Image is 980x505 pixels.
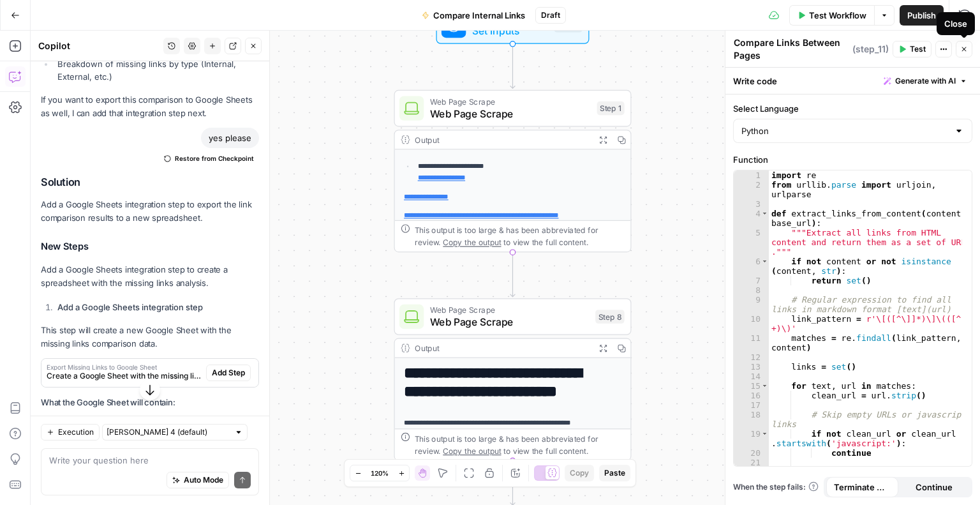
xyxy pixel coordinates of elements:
div: 10 [734,314,769,333]
div: 1 [734,170,769,180]
span: Execution [58,426,94,437]
span: Compare Internal Links [433,9,525,22]
button: Continue [898,477,970,497]
div: 12 [734,352,769,362]
span: Test Workflow [809,9,866,22]
span: Generate with AI [895,75,956,87]
button: Publish [900,5,944,26]
strong: Add a Google Sheets integration step [57,302,203,312]
span: Web Page Scrape [430,314,590,329]
button: Test Workflow [789,5,874,26]
span: Auto Mode [184,474,223,485]
div: 19 [734,429,769,448]
textarea: Compare Links Between Pages [734,36,849,62]
p: Add a Google Sheets integration step to export the link comparison results to a new spreadsheet. [41,198,259,225]
div: Copilot [38,40,160,52]
span: Paste [604,467,625,479]
span: Copy the output [443,237,501,246]
span: Create a Google Sheet with the missing links comparison analysis [47,370,201,382]
span: Set Inputs [472,23,548,38]
div: 9 [734,295,769,314]
div: Set InputsInputs [394,7,632,44]
span: Toggle code folding, rows 19 through 20 [761,429,768,439]
button: Paste [599,465,630,481]
input: Claude Sonnet 4 (default) [107,425,229,438]
div: 4 [734,209,769,228]
span: Toggle code folding, rows 4 through 37 [761,209,768,218]
span: Restore from Checkpoint [175,153,254,163]
span: Web Page Scrape [430,106,591,121]
span: Web Page Scrape [430,95,591,107]
div: 3 [734,199,769,209]
span: Publish [907,9,936,22]
button: Add Step [206,365,251,381]
span: Draft [541,10,560,21]
span: Terminate Workflow [834,481,891,494]
div: Write code [725,68,980,94]
button: Test [893,41,932,57]
span: Copy the output [443,446,501,455]
span: Test [910,43,926,55]
div: 8 [734,285,769,295]
strong: What the Google Sheet will contain: [41,397,175,407]
button: Copy [565,465,594,481]
div: Output [415,133,590,146]
div: 17 [734,400,769,410]
p: This step will create a new Google Sheet with the missing links comparison data. [41,324,259,350]
div: 2 [734,180,769,199]
g: Edge from start to step_1 [510,43,515,88]
p: If you want to export this comparison to Google Sheets as well, I can add that integration step n... [41,93,259,120]
span: Add Step [212,367,245,379]
button: Execution [41,423,100,440]
div: This output is too large & has been abbreviated for review. to view the full content. [415,432,625,456]
input: Python [741,124,949,137]
div: 15 [734,381,769,391]
div: Inputs [554,19,582,33]
button: Generate with AI [879,73,972,89]
g: Edge from step_1 to step_8 [510,252,515,297]
span: Export Missing Links to Google Sheet [47,364,201,370]
div: 21 [734,458,769,467]
div: 5 [734,228,769,257]
span: Toggle code folding, rows 15 through 35 [761,381,768,391]
div: This output is too large & has been abbreviated for review. to view the full content. [415,224,625,248]
li: Breakdown of missing links by type (Internal, External, etc.) [54,57,259,83]
div: Step 8 [595,310,625,324]
div: 18 [734,410,769,429]
button: Restore from Checkpoint [159,151,259,166]
div: 7 [734,276,769,285]
span: Toggle code folding, rows 6 through 7 [761,257,768,266]
button: Compare Internal Links [414,5,533,26]
span: Web Page Scrape [430,304,590,316]
span: ( step_11 ) [852,43,889,56]
span: 120% [371,468,389,478]
span: Copy [570,467,589,479]
div: 11 [734,333,769,352]
h2: Solution [41,176,259,188]
div: 6 [734,257,769,276]
div: Close [944,17,967,30]
label: Function [733,153,972,166]
div: 13 [734,362,769,372]
div: Output [415,342,590,354]
span: Continue [916,481,953,494]
div: 20 [734,448,769,458]
div: 16 [734,391,769,400]
button: Auto Mode [167,471,229,488]
h3: New Steps [41,238,259,255]
div: 14 [734,372,769,381]
a: When the step fails: [733,481,819,493]
div: yes please [201,128,259,148]
p: Add a Google Sheets integration step to create a spreadsheet with the missing links analysis. [41,263,259,290]
div: Step 1 [597,102,625,116]
label: Select Language [733,102,972,115]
